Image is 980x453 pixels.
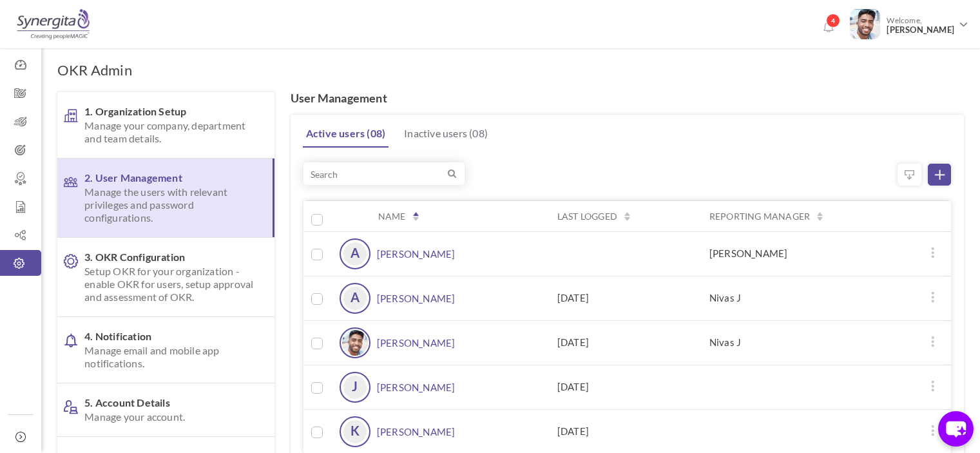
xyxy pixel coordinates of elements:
[818,17,838,37] a: Notifications
[548,365,700,409] td: [DATE]
[15,8,91,41] img: Logo
[84,410,254,423] span: Manage your account.
[84,265,254,304] span: Setup OKR for your organization - enable OKR for users, setup approval and assessment of OKR.
[377,238,456,269] a: Aakash M
[84,330,254,370] span: 4. Notification
[700,276,945,320] td: Nivas J
[303,162,465,185] input: Search
[880,9,957,41] span: Welcome,
[84,171,252,224] span: 2. User Management
[370,127,382,139] span: 08
[928,164,951,186] a: Invite Users
[378,210,406,223] label: Name
[342,241,368,267] a: A
[330,200,548,231] th: Name: activate to sort column descending
[342,419,368,445] a: K
[84,186,252,224] span: Manage the users with relevant privileges and password configurations.
[342,285,368,311] a: A
[700,320,945,365] td: Nivas J
[84,396,254,423] span: 5. Account Details
[709,210,810,223] label: Reporting Manager
[342,330,368,356] img: Z
[557,210,617,223] label: Last logged
[826,14,840,28] span: 4
[938,411,974,447] button: chat-button
[401,120,491,146] a: Inactive users ( )
[377,327,456,358] a: Frank N
[548,276,700,320] td: [DATE]
[850,9,880,39] img: Photo
[377,372,456,403] a: John K
[342,374,368,400] a: J
[898,164,921,186] a: Import users
[377,416,456,447] a: Kajal Shaikh
[700,200,945,231] th: Reporting Manager: activate to sort column ascending
[472,127,484,139] span: 08
[57,61,132,79] h1: OKR Admin
[887,25,954,35] span: [PERSON_NAME]
[548,320,700,365] td: [DATE]
[700,231,945,276] td: [PERSON_NAME]
[377,283,456,314] a: Amelia Fancourt
[84,344,254,370] span: Manage email and mobile app notifications.
[845,4,974,41] a: Photo Welcome,[PERSON_NAME]
[548,200,700,231] th: Last logged: activate to sort column ascending
[84,119,254,145] span: Manage your company, department and team details.
[84,251,254,304] span: 3. OKR Configuration
[84,105,254,145] span: 1. Organization Setup
[291,92,964,105] h4: User Management
[303,120,389,148] a: Active users ( )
